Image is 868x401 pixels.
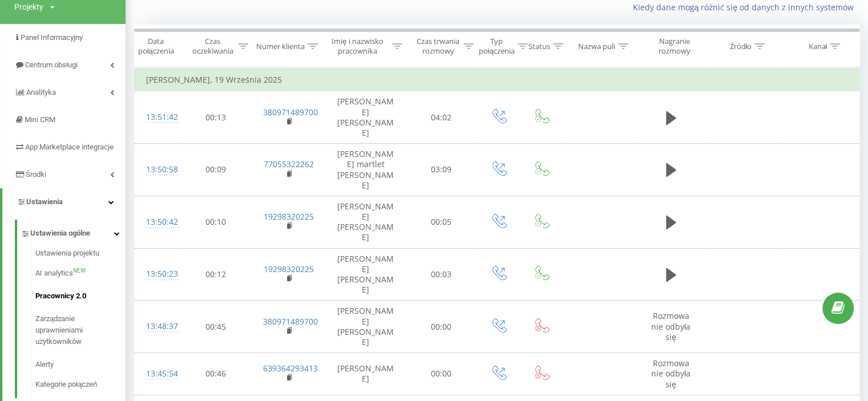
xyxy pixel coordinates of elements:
div: Imię i nazwisko pracownika [326,37,390,56]
span: Ustawienia [26,197,63,206]
td: 03:09 [406,144,477,196]
span: Mini CRM [25,115,55,124]
span: Ustawienia ogólne [30,228,90,239]
span: Panel Informacyjny [21,33,83,42]
td: 00:13 [180,91,252,144]
span: Środki [26,170,46,179]
a: Ustawienia [2,188,126,216]
div: Data połączenia [135,37,177,56]
div: 13:48:37 [146,315,169,338]
a: 77055322262 [264,159,314,169]
div: 13:50:23 [146,263,169,285]
a: Pracownicy 2.0 [35,285,126,307]
a: Zarządzanie uprawnieniami użytkowników [35,307,126,353]
td: [PERSON_NAME] [PERSON_NAME] [326,248,406,301]
td: [PERSON_NAME] [326,353,406,395]
div: Numer klienta [256,42,305,51]
a: Ustawienia projektu [35,248,126,262]
td: 00:05 [406,196,477,248]
td: 00:46 [180,353,252,395]
a: AI analyticsNEW [35,262,126,285]
div: Czas trwania rozmowy [415,37,461,56]
span: Pracownicy 2.0 [35,290,86,302]
td: 00:10 [180,196,252,248]
span: Ustawienia projektu [35,248,99,259]
a: 380971489700 [263,107,318,118]
td: [PERSON_NAME] martlet [PERSON_NAME] [326,144,406,196]
div: 13:51:42 [146,106,169,128]
div: Nagranie rozmowy [647,37,702,56]
span: Analityka [26,88,56,96]
div: Status [528,42,550,51]
a: 639364293413 [263,363,318,374]
td: 00:45 [180,301,252,353]
a: 19298320225 [264,211,314,222]
span: Centrum obsługi [25,60,78,69]
td: 04:02 [406,91,477,144]
a: Ustawienia ogólne [21,220,126,244]
div: Typ połączenia [479,37,515,56]
span: Alerty [35,359,54,370]
span: AI analytics [35,268,73,279]
span: App Marketplace integracje [25,143,114,151]
a: Kategorie połączeń [35,376,126,390]
a: 19298320225 [264,264,314,274]
td: [PERSON_NAME] [PERSON_NAME] [326,91,406,144]
td: 00:00 [406,353,477,395]
a: Kiedy dane mogą różnić się od danych z innych systemów [632,2,859,13]
td: 00:03 [406,248,477,301]
a: Alerty [35,353,126,376]
div: Nazwa puli [578,42,615,51]
td: [PERSON_NAME] [PERSON_NAME] [326,196,406,248]
div: 13:50:42 [146,211,169,233]
span: Kategorie połączeń [35,379,97,390]
span: Zarządzanie uprawnieniami użytkowników [35,313,120,347]
td: 00:00 [406,301,477,353]
div: Projekty [14,1,43,13]
td: 00:12 [180,248,252,301]
div: Czas oczekiwania [190,37,235,56]
div: Źródło [729,42,752,51]
div: Kanał [808,42,827,51]
div: 13:50:58 [146,159,169,181]
span: Rozmowa nie odbyła się [651,310,691,342]
td: 00:09 [180,144,252,196]
a: 380971489700 [263,316,318,327]
div: 13:45:54 [146,363,169,385]
td: [PERSON_NAME] [PERSON_NAME] [326,301,406,353]
span: Rozmowa nie odbyła się [651,358,691,389]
